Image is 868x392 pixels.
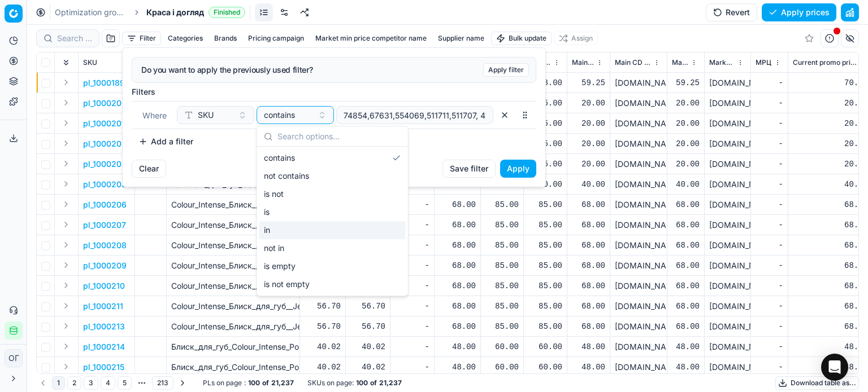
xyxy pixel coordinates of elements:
[141,64,527,76] div: Do you want to apply the previously used filter?
[259,167,406,185] div: not contains
[132,133,200,151] button: Add a filter
[259,257,406,275] div: is empty
[259,275,406,293] div: is not empty
[264,109,295,121] span: contains
[483,63,529,77] button: Apply filter
[142,111,167,120] span: Where
[259,149,406,167] div: contains
[259,185,406,203] div: is not
[198,109,214,121] span: SKU
[259,221,406,239] div: in
[259,203,406,221] div: is
[277,125,401,148] input: Search options...
[259,239,406,257] div: not in
[257,147,408,296] div: Suggestions
[132,160,166,178] button: Clear
[132,86,536,98] label: Filters
[500,160,536,178] button: Apply
[442,160,496,178] button: Save filter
